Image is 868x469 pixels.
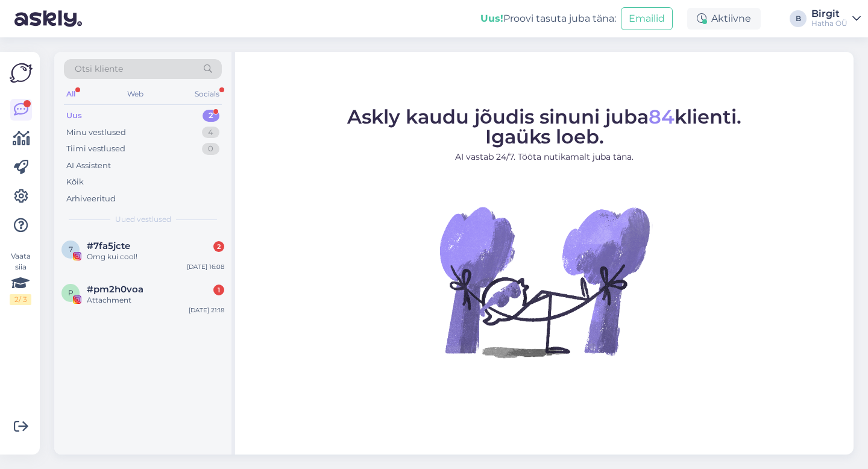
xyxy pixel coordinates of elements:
div: [DATE] 21:18 [189,306,224,315]
div: Minu vestlused [66,127,126,139]
span: Uued vestlused [115,214,171,225]
img: Askly Logo [10,61,33,84]
img: No Chat active [436,173,653,390]
span: #pm2h0voa [87,284,143,295]
div: 2 [203,110,219,122]
div: Uus [66,110,82,122]
div: 2 [213,241,224,252]
div: Birgit [811,9,848,19]
span: 84 [649,105,675,128]
b: Uus! [480,13,503,24]
div: Kõik [66,176,84,188]
div: Tiimi vestlused [66,143,125,155]
div: B [790,10,807,27]
span: 7 [69,245,73,254]
div: [DATE] 16:08 [187,262,224,271]
div: Aktiivne [687,8,761,30]
div: Omg kui cool! [87,251,224,262]
div: 0 [202,143,219,155]
a: BirgitHatha OÜ [811,9,861,28]
div: 2 / 3 [10,294,31,305]
div: Proovi tasuta juba täna: [480,11,616,26]
div: Web [125,86,146,102]
p: AI vastab 24/7. Tööta nutikamalt juba täna. [347,151,741,163]
button: Emailid [621,7,673,30]
div: AI Assistent [66,160,111,172]
div: Attachment [87,295,224,306]
span: #7fa5jcte [87,241,130,251]
div: Vaata siia [10,251,31,305]
span: p [68,288,74,297]
div: Arhiveeritud [66,193,116,205]
div: Hatha OÜ [811,19,848,28]
div: All [64,86,78,102]
div: Socials [192,86,222,102]
div: 1 [213,285,224,295]
div: 4 [202,127,219,139]
span: Otsi kliente [75,63,123,75]
span: Askly kaudu jõudis sinuni juba klienti. Igaüks loeb. [347,105,741,148]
